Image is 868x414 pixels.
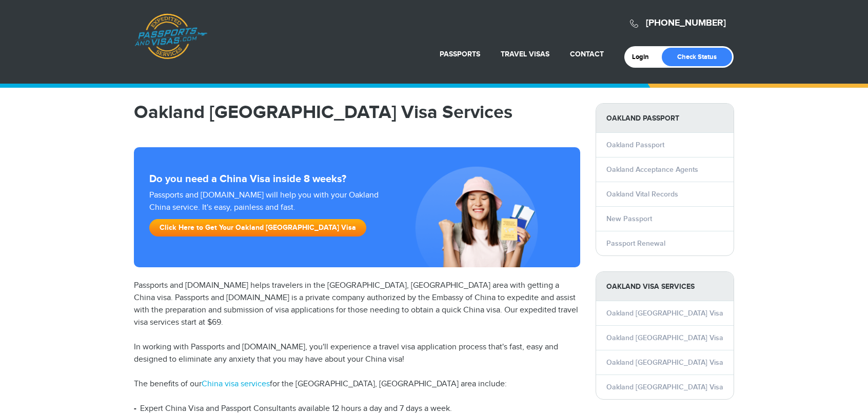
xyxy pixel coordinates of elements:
[606,141,664,149] a: Oakland Passport
[134,341,580,366] p: In working with Passports and [DOMAIN_NAME], you'll experience a travel visa application process ...
[134,13,207,60] a: Passports & [DOMAIN_NAME]
[606,165,698,174] a: Oakland Acceptance Agents
[606,383,723,391] a: Oakland [GEOGRAPHIC_DATA] Visa
[149,173,565,185] strong: Do you need a China Visa inside 8 weeks?
[570,50,604,58] a: Contact
[501,50,549,58] a: Travel Visas
[606,333,723,342] a: Oakland [GEOGRAPHIC_DATA] Visa
[134,378,580,390] p: The benefits of our for the [GEOGRAPHIC_DATA], [GEOGRAPHIC_DATA] area include:
[606,309,723,318] a: Oakland [GEOGRAPHIC_DATA] Visa
[596,272,734,301] strong: Oakland Visa Services
[646,17,726,29] a: [PHONE_NUMBER]
[606,358,723,367] a: Oakland [GEOGRAPHIC_DATA] Visa
[202,379,270,389] a: China visa services
[606,190,678,199] a: Oakland Vital Records
[149,219,366,236] a: Click Here to Get Your Oakland [GEOGRAPHIC_DATA] Visa
[662,48,732,66] a: Check Status
[632,53,656,61] a: Login
[134,103,580,122] h1: Oakland [GEOGRAPHIC_DATA] Visa Services
[145,189,392,242] div: Passports and [DOMAIN_NAME] will help you with your Oakland China service. It's easy, painless an...
[440,50,480,58] a: Passports
[606,214,652,223] a: New Passport
[596,104,734,133] strong: Oakland Passport
[606,239,665,248] a: Passport Renewal
[134,280,580,329] p: Passports and [DOMAIN_NAME] helps travelers in the [GEOGRAPHIC_DATA], [GEOGRAPHIC_DATA] area with...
